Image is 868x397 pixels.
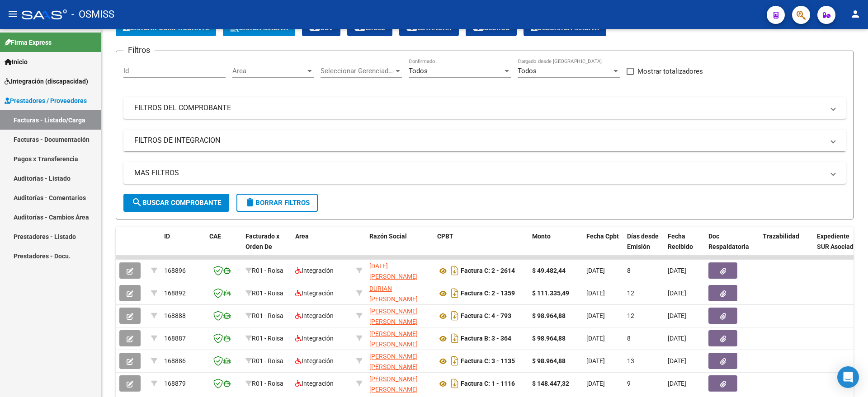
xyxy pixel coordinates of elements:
strong: $ 49.482,44 [532,267,566,274]
span: [DATE] [668,267,686,274]
span: 9 [627,380,631,387]
span: 168888 [164,312,186,319]
div: 23358047254 [369,329,430,348]
span: Seleccionar Gerenciador [321,67,394,75]
button: Buscar Comprobante [123,194,229,212]
span: [DATE] [586,290,605,297]
strong: $ 98.964,88 [532,357,566,364]
span: 168892 [164,290,186,297]
span: R01 - Roisa [252,290,283,297]
mat-panel-title: MAS FILTROS [134,168,824,178]
span: Inicio [5,57,28,67]
div: 27350054648 [369,284,430,303]
span: [DATE] [668,312,686,319]
div: 27211558623 [369,374,430,393]
span: Gecros [473,24,509,32]
strong: Factura C: 1 - 1116 [461,380,515,388]
span: Fecha Recibido [668,233,693,250]
span: 12 [627,312,634,319]
span: [DATE] [586,312,605,319]
strong: Factura C: 3 - 1135 [461,358,515,365]
span: [DATE] [586,380,605,387]
datatable-header-cell: Doc Respaldatoria [705,227,759,266]
span: [DATE][PERSON_NAME] [369,262,418,280]
datatable-header-cell: Area [292,227,353,266]
span: Integración [295,312,334,319]
span: Integración [295,335,334,342]
span: Todos [409,67,428,75]
button: Borrar Filtros [236,194,318,212]
mat-panel-title: FILTROS DEL COMPROBANTE [134,103,824,113]
div: 27325610846 [369,261,430,280]
i: Descargar documento [449,308,461,323]
span: Días desde Emisión [627,233,659,250]
datatable-header-cell: Facturado x Orden De [242,227,292,266]
strong: Factura C: 2 - 2614 [461,267,515,275]
datatable-header-cell: Trazabilidad [759,227,813,266]
span: Prestadores / Proveedores [5,96,87,106]
span: EXCEL [354,24,385,32]
span: CSV [309,24,333,32]
span: [PERSON_NAME] [PERSON_NAME] [369,353,418,370]
div: 27330928226 [369,306,430,325]
span: 13 [627,357,634,364]
span: Todos [518,67,537,75]
span: Monto [532,233,551,240]
span: [PERSON_NAME] [PERSON_NAME] [369,375,418,393]
span: 168879 [164,380,186,387]
span: 168887 [164,335,186,342]
datatable-header-cell: CPBT [434,227,528,266]
strong: Factura C: 4 - 793 [461,313,511,320]
span: Trazabilidad [763,233,799,240]
span: [PERSON_NAME] [PERSON_NAME] [369,330,418,348]
strong: $ 111.335,49 [532,290,569,297]
strong: $ 148.447,32 [532,380,569,387]
span: Borrar Filtros [245,199,310,207]
datatable-header-cell: CAE [206,227,242,266]
datatable-header-cell: Monto [528,227,583,266]
span: [DATE] [668,357,686,364]
span: Facturado x Orden De [245,233,279,250]
span: [DATE] [668,290,686,297]
mat-panel-title: FILTROS DE INTEGRACION [134,135,824,145]
span: Area [295,233,309,240]
span: Razón Social [369,233,407,240]
mat-icon: search [132,197,142,208]
datatable-header-cell: ID [160,227,206,266]
span: R01 - Roisa [252,357,283,364]
i: Descargar documento [449,376,461,391]
span: R01 - Roisa [252,267,283,274]
strong: Factura C: 2 - 1359 [461,290,515,297]
span: Integración [295,380,334,387]
span: [PERSON_NAME] [PERSON_NAME] [369,308,418,325]
span: 168886 [164,357,186,364]
span: 12 [627,290,634,297]
span: Integración [295,357,334,364]
span: ID [164,233,170,240]
span: R01 - Roisa [252,335,283,342]
span: Integración [295,267,334,274]
span: 8 [627,267,631,274]
i: Descargar documento [449,331,461,346]
span: DURIAN [PERSON_NAME] [369,285,418,303]
div: 27292981371 [369,351,430,370]
h3: Filtros [123,44,155,56]
mat-expansion-panel-header: MAS FILTROS [123,162,846,184]
span: [DATE] [586,335,605,342]
span: [DATE] [586,357,605,364]
datatable-header-cell: Fecha Recibido [664,227,705,266]
mat-expansion-panel-header: FILTROS DE INTEGRACION [123,130,846,151]
span: 168896 [164,267,186,274]
span: [DATE] [668,335,686,342]
span: R01 - Roisa [252,312,283,319]
span: Firma Express [5,37,52,47]
span: [DATE] [668,380,686,387]
span: - OSMISS [71,5,114,24]
span: Mostrar totalizadores [637,66,703,77]
i: Descargar documento [449,263,461,278]
mat-icon: delete [245,197,255,208]
mat-expansion-panel-header: FILTROS DEL COMPROBANTE [123,97,846,119]
mat-icon: menu [7,9,18,19]
span: Estandar [406,24,452,32]
i: Descargar documento [449,286,461,300]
